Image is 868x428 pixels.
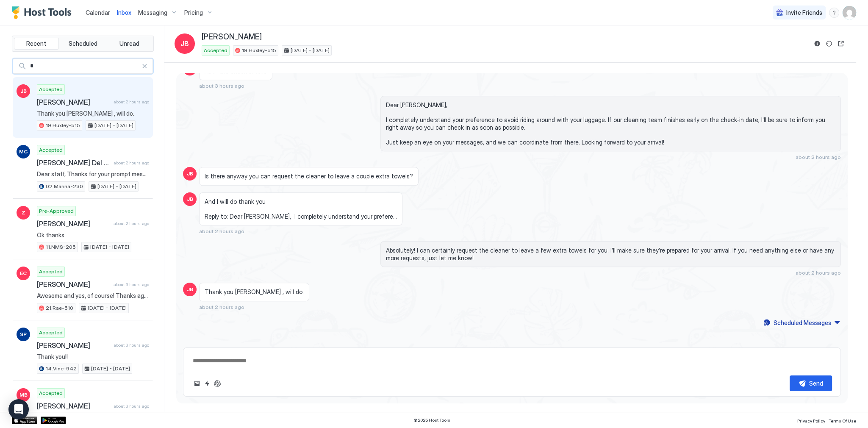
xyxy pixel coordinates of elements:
span: about 2 hours ago [796,154,841,160]
span: Calendar [86,9,110,16]
button: Scheduled Messages [762,317,841,328]
span: 19.Huxley-515 [46,122,80,129]
span: Absolutely! I can certainly request the cleaner to leave a few extra towels for you. I’ll make su... [386,247,835,261]
span: JB [187,195,193,203]
span: Thank you [PERSON_NAME] , will do. [205,288,304,296]
span: JB [180,39,189,49]
div: Open Intercom Messenger [8,399,29,420]
span: Scheduled [69,40,97,47]
input: Input Field [27,59,141,73]
span: [DATE] - [DATE] [291,47,330,54]
span: [PERSON_NAME] [202,32,262,42]
span: Accepted [39,146,63,154]
span: MG [19,148,28,156]
span: about 2 hours ago [796,270,841,276]
span: 21.Rae-510 [46,304,73,312]
span: Pre-Approved [39,207,74,215]
span: 11.NMS-205 [46,243,76,251]
span: Accepted [39,329,63,336]
span: Terms Of Use [829,418,856,423]
div: Scheduled Messages [774,318,831,327]
span: about 2 hours ago [199,304,244,310]
span: JB [187,170,193,178]
span: [PERSON_NAME] Del [PERSON_NAME] [37,158,110,167]
span: about 2 hours ago [199,228,244,234]
span: about 2 hours ago [114,99,149,105]
button: Recent [14,38,59,50]
span: [PERSON_NAME] [37,280,110,289]
span: Dear [PERSON_NAME], I completely understand your preference to avoid riding around with your lugg... [386,101,835,146]
span: Accepted [39,268,63,275]
span: [DATE] - [DATE] [97,183,136,190]
a: Inbox [117,8,131,17]
div: User profile [843,6,856,19]
button: Reservation information [812,39,822,49]
span: about 3 hours ago [114,342,149,348]
span: Accepted [39,389,63,397]
span: [PERSON_NAME] [37,341,110,350]
span: about 2 hours ago [114,221,149,226]
button: Open reservation [836,39,846,49]
button: Quick reply [202,378,212,389]
span: [PERSON_NAME] [37,220,110,228]
span: Thank you!! [37,353,149,361]
span: [DATE] - [DATE] [88,304,127,312]
span: Recent [26,40,46,47]
span: And I will do thank you Reply to: Dear [PERSON_NAME], I completely understand your prefere... [205,198,397,220]
span: Pricing [184,9,203,17]
span: Thank you [PERSON_NAME] , will do. [37,110,149,117]
span: about 3 hours ago [199,83,244,89]
a: Host Tools Logo [12,6,75,19]
div: menu [829,8,839,18]
span: about 3 hours ago [114,403,149,409]
a: Privacy Policy [797,416,825,425]
span: Awesome and yes, of course! Thanks again! [37,292,149,300]
span: Invite Friends [786,9,822,17]
span: Z [22,209,25,217]
a: Terms Of Use [829,416,856,425]
span: Accepted [204,47,227,54]
span: JB [187,286,193,293]
span: Accepted [39,86,63,93]
span: 19.Huxley-515 [242,47,276,54]
button: ChatGPT Auto Reply [212,378,222,389]
button: Send [790,375,832,391]
div: Send [809,379,823,388]
button: Scheduled [61,38,105,50]
span: [DATE] - [DATE] [91,365,130,372]
a: App Store [12,417,37,424]
span: EC [20,270,27,277]
span: Ok thanks [37,231,149,239]
a: Calendar [86,8,110,17]
span: Inbox [117,9,131,16]
span: MB [19,391,28,399]
span: [PERSON_NAME] [37,402,110,410]
span: [DATE] - [DATE] [90,243,129,251]
span: JB [20,87,27,95]
span: about 3 hours ago [114,282,149,287]
span: [DATE] - [DATE] [94,122,133,129]
span: Unread [119,40,139,47]
span: Messaging [138,9,167,17]
button: Unread [107,38,152,50]
button: Sync reservation [824,39,834,49]
span: about 2 hours ago [114,160,149,166]
button: Upload image [192,378,202,389]
a: Google Play Store [41,417,66,424]
span: Privacy Policy [797,418,825,423]
span: 14.Vine-942 [46,365,77,372]
span: © 2025 Host Tools [413,417,450,423]
span: [PERSON_NAME] [37,98,110,106]
span: Is there anyway you can request the cleaner to leave a couple extra towels? [205,172,413,180]
span: SP [20,331,27,338]
span: 02.Marina-230 [46,183,83,190]
div: tab-group [12,36,154,52]
span: Dear staff, Thanks for your prompt message. I would kindly ask some time to let me understand my ... [37,170,149,178]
